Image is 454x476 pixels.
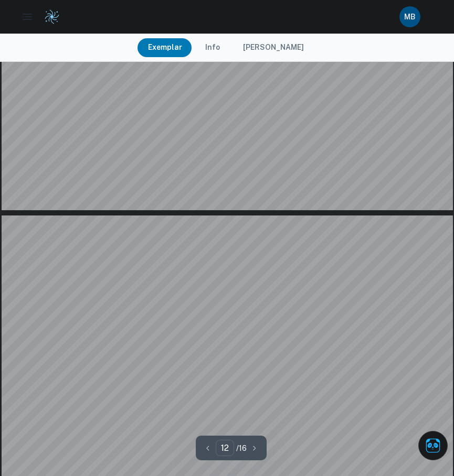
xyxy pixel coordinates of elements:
[236,442,247,454] p: / 16
[399,6,420,27] button: MB
[233,38,314,57] button: [PERSON_NAME]
[195,38,230,57] button: Info
[138,38,193,57] button: Exemplar
[404,11,416,23] h6: MB
[38,9,60,25] a: Clastify logo
[44,9,60,25] img: Clastify logo
[418,431,448,460] button: Ask Clai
